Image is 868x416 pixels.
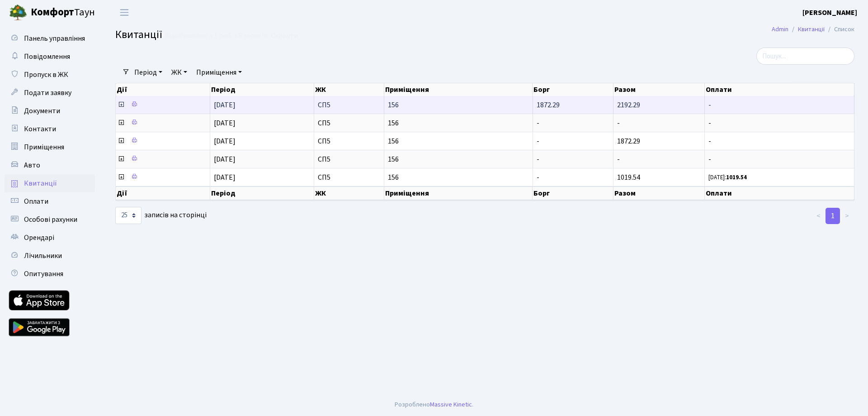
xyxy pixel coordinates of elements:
[613,186,705,200] th: Разом
[115,207,207,224] label: записів на сторінці
[116,83,210,96] th: Дії
[24,124,56,134] span: Контакти
[5,102,95,120] a: Документи
[24,142,64,152] span: Приміщення
[384,186,533,200] th: Приміщення
[758,20,868,39] nav: breadcrumb
[5,66,95,84] a: Пропуск в ЖК
[798,24,825,34] a: Квитанції
[388,120,529,127] span: 156
[708,173,747,182] small: [DATE]:
[131,65,166,80] a: Період
[708,101,850,109] span: -
[24,160,40,170] span: Авто
[24,233,54,243] span: Орендарі
[617,100,640,110] span: 2192.29
[214,136,236,146] span: [DATE]
[772,24,788,34] a: Admin
[24,196,48,206] span: Оплати
[5,84,95,102] a: Подати заявку
[613,83,705,96] th: Разом
[24,88,71,98] span: Подати заявку
[5,48,95,66] a: Повідомлення
[388,174,529,181] span: 156
[537,100,560,110] span: 1872.29
[705,83,854,96] th: Оплати
[384,83,533,96] th: Приміщення
[533,83,613,96] th: Борг
[31,5,95,20] span: Таун
[115,207,142,224] select: записів на сторінці
[314,186,384,200] th: ЖК
[193,65,245,80] a: Приміщення
[318,174,380,181] span: СП5
[617,118,620,128] span: -
[24,215,77,225] span: Особові рахунки
[24,33,85,43] span: Панель управління
[5,210,95,229] a: Особові рахунки
[31,5,74,19] b: Комфорт
[617,154,620,164] span: -
[802,8,857,18] b: [PERSON_NAME]
[826,208,840,224] a: 1
[5,29,95,48] a: Панель управління
[5,265,95,283] a: Опитування
[533,186,613,200] th: Борг
[5,192,95,210] a: Оплати
[537,136,539,146] span: -
[388,156,529,163] span: 156
[708,138,850,145] span: -
[5,120,95,138] a: Контакти
[708,120,850,127] span: -
[214,172,236,182] span: [DATE]
[5,229,95,247] a: Орендарі
[537,172,539,182] span: -
[24,52,70,62] span: Повідомлення
[24,178,57,188] span: Квитанції
[24,269,63,279] span: Опитування
[24,70,68,80] span: Пропуск в ЖК
[705,186,854,200] th: Оплати
[214,100,236,110] span: [DATE]
[617,172,640,182] span: 1019.54
[24,251,62,261] span: Лічильники
[5,174,95,192] a: Квитанції
[537,154,539,164] span: -
[318,120,380,127] span: СП5
[802,7,857,18] a: [PERSON_NAME]
[318,138,380,145] span: СП5
[24,106,60,116] span: Документи
[825,24,854,34] li: Список
[116,186,210,200] th: Дії
[726,173,747,182] b: 1019.54
[617,136,640,146] span: 1872.29
[214,118,236,128] span: [DATE]
[5,156,95,174] a: Авто
[314,83,384,96] th: ЖК
[210,186,314,200] th: Період
[318,101,380,109] span: СП5
[395,400,473,410] div: Розроблено .
[214,154,236,164] span: [DATE]
[708,156,850,163] span: -
[9,4,27,22] img: logo.png
[115,27,162,43] span: Квитанції
[271,32,298,40] a: Скинути
[168,65,191,80] a: ЖК
[756,48,854,65] input: Пошук...
[388,101,529,109] span: 156
[165,32,269,40] div: Відображено з 1 по 5 з 5 записів.
[5,138,95,156] a: Приміщення
[537,118,539,128] span: -
[5,247,95,265] a: Лічильники
[388,138,529,145] span: 156
[318,156,380,163] span: СП5
[430,400,472,409] a: Massive Kinetic
[113,5,136,20] button: Переключити навігацію
[210,83,314,96] th: Період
